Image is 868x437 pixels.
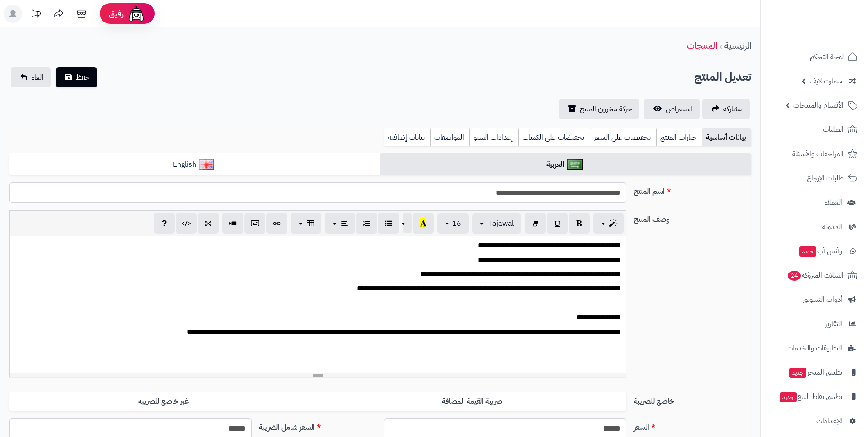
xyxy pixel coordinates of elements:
span: المدونة [822,220,842,233]
a: بيانات أساسية [702,128,751,147]
label: ضريبة القيمة المضافة [318,392,626,411]
span: الأقسام والمنتجات [793,99,844,112]
a: English [9,153,380,176]
span: مشاركه [723,104,743,115]
span: الطلبات [823,123,844,136]
img: English [199,159,215,170]
span: لوحة التحكم [810,50,844,63]
span: الغاء [32,72,43,83]
a: الرئيسية [724,38,751,52]
span: سمارت لايف [809,75,842,87]
span: تطبيق نقاط البيع [779,390,842,403]
span: تطبيق المتجر [788,366,842,379]
a: المواصفات [430,128,469,147]
span: أدوات التسويق [803,293,842,306]
label: اسم المنتج [630,182,755,197]
a: التطبيقات والخدمات [766,337,863,359]
a: تطبيق نقاط البيعجديد [766,386,863,408]
label: خاضع للضريبة [630,392,755,407]
a: بيانات إضافية [384,128,430,147]
span: طلبات الإرجاع [807,172,844,185]
span: 24 [787,271,801,281]
span: المراجعات والأسئلة [792,147,844,160]
span: وآتس آب [798,245,842,257]
a: الغاء [11,67,51,87]
a: لوحة التحكم [766,46,863,68]
label: السعر شامل الضريبة [255,418,380,433]
span: التطبيقات والخدمات [787,342,842,355]
button: حفظ [56,67,97,87]
a: تخفيضات على السعر [590,128,656,147]
a: مشاركه [702,99,750,119]
a: العملاء [766,191,863,213]
span: الإعدادات [816,415,842,427]
span: التقارير [825,317,842,330]
a: أدوات التسويق [766,289,863,311]
span: جديد [789,368,806,378]
img: العربية [567,159,583,170]
button: Tajawal [472,213,521,234]
span: جديد [780,392,797,402]
span: جديد [799,246,816,257]
img: logo-2.png [806,19,859,38]
a: طلبات الإرجاع [766,167,863,189]
a: الطلبات [766,119,863,141]
a: خيارات المنتج [656,128,702,147]
a: الإعدادات [766,410,863,432]
a: السلات المتروكة24 [766,264,863,286]
a: تحديثات المنصة [24,5,47,25]
a: العربية [380,153,751,176]
span: حركة مخزون المنتج [580,104,632,115]
h2: تعديل المنتج [695,68,751,87]
span: رفيق [109,8,124,19]
a: المدونة [766,216,863,238]
a: التقارير [766,313,863,335]
span: Tajawal [489,218,514,229]
a: المراجعات والأسئلة [766,143,863,165]
a: تخفيضات على الكميات [518,128,590,147]
a: وآتس آبجديد [766,240,863,262]
span: 16 [452,218,461,229]
button: 16 [437,213,469,234]
label: وصف المنتج [630,210,755,225]
a: تطبيق المتجرجديد [766,361,863,383]
a: استعراض [644,99,700,119]
span: السلات المتروكة [787,269,844,282]
label: السعر [630,418,755,433]
img: ai-face.png [127,5,146,23]
span: العملاء [825,196,842,209]
label: غير خاضع للضريبه [9,392,318,411]
span: استعراض [666,104,692,115]
a: المنتجات [687,38,717,52]
a: حركة مخزون المنتج [559,99,639,119]
span: حفظ [76,72,90,83]
a: إعدادات السيو [469,128,518,147]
